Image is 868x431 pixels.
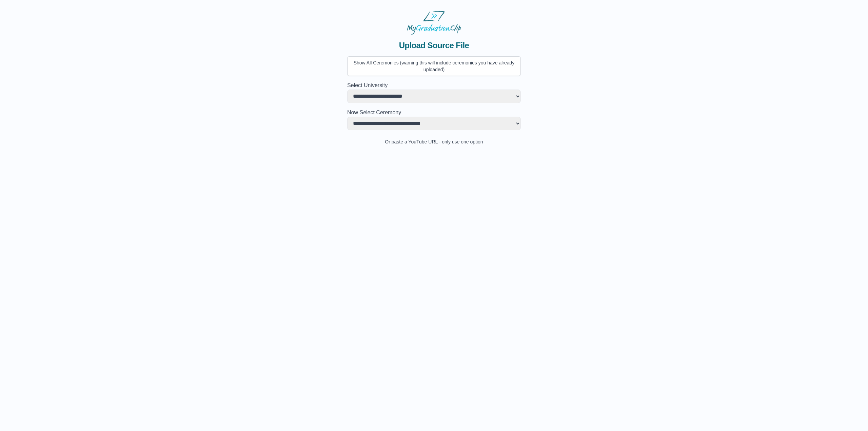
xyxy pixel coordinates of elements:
[347,81,521,90] h2: Select University
[347,138,521,145] p: Or paste a YouTube URL - only use one option
[407,11,461,35] img: MyGraduationClip
[347,56,521,76] button: Show All Ceremonies (warning this will include ceremonies you have already uploaded)
[399,40,469,51] span: Upload Source File
[347,109,521,117] h2: Now Select Ceremony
